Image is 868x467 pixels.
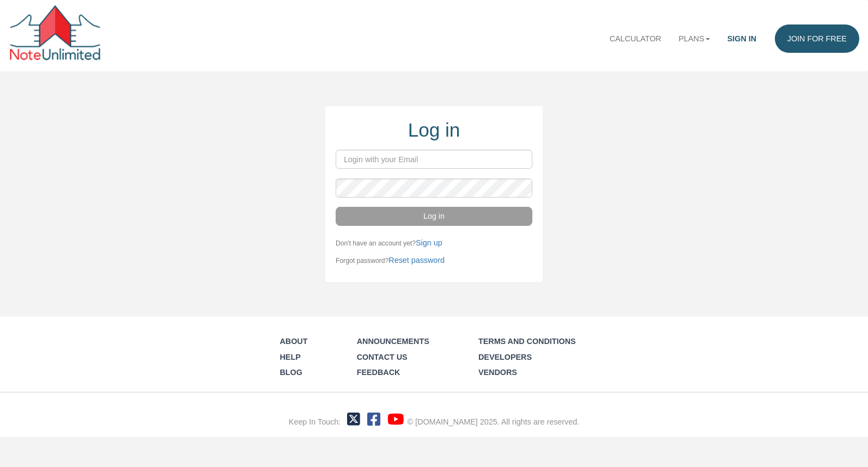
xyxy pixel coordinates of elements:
a: Plans [670,24,719,53]
small: Forgot password? [336,257,445,265]
a: Contact Us [357,353,408,361]
a: About [280,337,307,346]
div: Log in [336,116,532,144]
a: Feedback [357,368,400,377]
button: Log in [336,207,532,226]
a: Vendors [478,368,517,377]
a: Blog [280,368,302,377]
a: Sign up [416,238,442,247]
a: Developers [478,353,532,361]
a: Join for FREE [775,24,860,53]
a: Reset password [389,256,445,265]
a: Calculator [601,24,670,53]
div: Keep In Touch: [289,416,341,427]
a: Help [280,353,300,361]
a: Announcements [357,337,429,346]
small: Don't have an account yet? [336,239,442,247]
a: Sign in [719,24,765,53]
a: Terms and Conditions [478,337,576,346]
div: © [DOMAIN_NAME] 2025. All rights are reserved. [408,416,580,427]
input: Login with your Email [336,150,532,169]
